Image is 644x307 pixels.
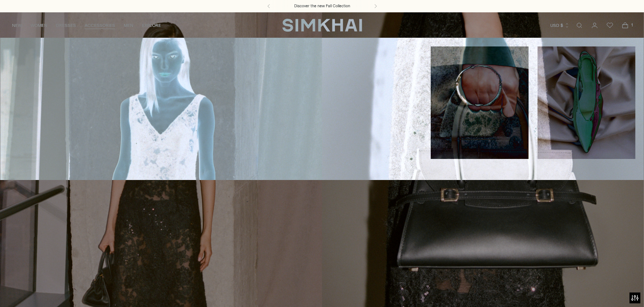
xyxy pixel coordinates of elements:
a: EXPLORE [142,17,161,33]
a: Go to the account page [587,18,602,33]
a: Open search modal [572,18,587,33]
a: WOMEN [31,17,47,33]
a: Discover the new Fall Collection [294,3,350,9]
a: DRESSES [56,17,76,33]
a: NEW [12,17,22,33]
a: ACCESSORIES [85,17,115,33]
button: USD $ [550,17,570,33]
a: Wishlist [603,18,617,33]
a: Open cart modal [618,18,632,33]
span: 1 [629,22,635,28]
a: SIMKHAI [282,18,362,32]
a: MEN [124,17,133,33]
